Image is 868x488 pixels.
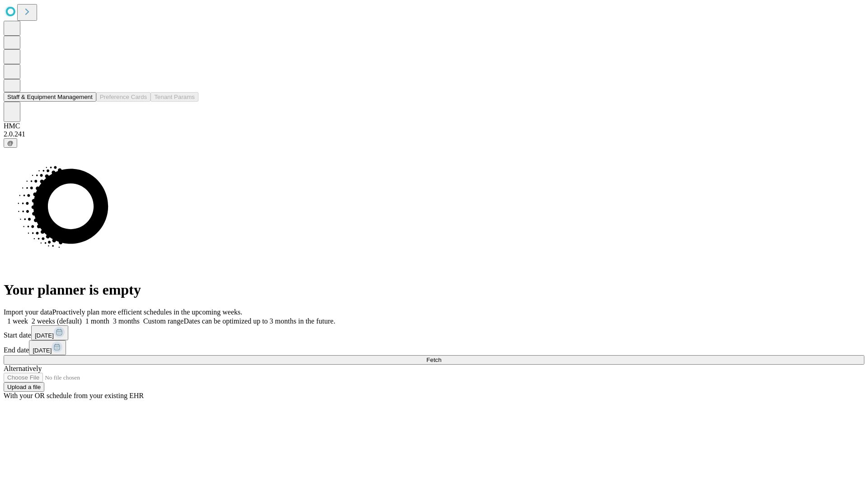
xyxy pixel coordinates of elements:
button: Fetch [4,355,864,365]
span: [DATE] [33,347,52,354]
span: [DATE] [35,332,54,339]
span: Custom range [143,317,184,325]
div: End date [4,340,864,355]
span: 1 month [85,317,109,325]
span: 2 weeks (default) [32,317,82,325]
h1: Your planner is empty [4,282,864,298]
span: Dates can be optimized up to 3 months in the future. [184,317,335,325]
span: Alternatively [4,365,42,372]
span: With your OR schedule from your existing EHR [4,392,144,399]
span: Import your data [4,308,52,316]
button: Upload a file [4,382,44,392]
div: HMC [4,122,864,130]
span: Fetch [426,357,441,363]
div: Start date [4,325,864,340]
span: 1 week [7,317,28,325]
button: [DATE] [29,340,66,355]
button: [DATE] [31,325,68,340]
div: 2.0.241 [4,130,864,138]
span: Proactively plan more efficient schedules in the upcoming weeks. [52,308,242,316]
span: 3 months [113,317,140,325]
button: @ [4,138,17,148]
button: Tenant Params [151,92,198,102]
button: Preference Cards [96,92,151,102]
span: @ [7,140,14,146]
button: Staff & Equipment Management [4,92,96,102]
